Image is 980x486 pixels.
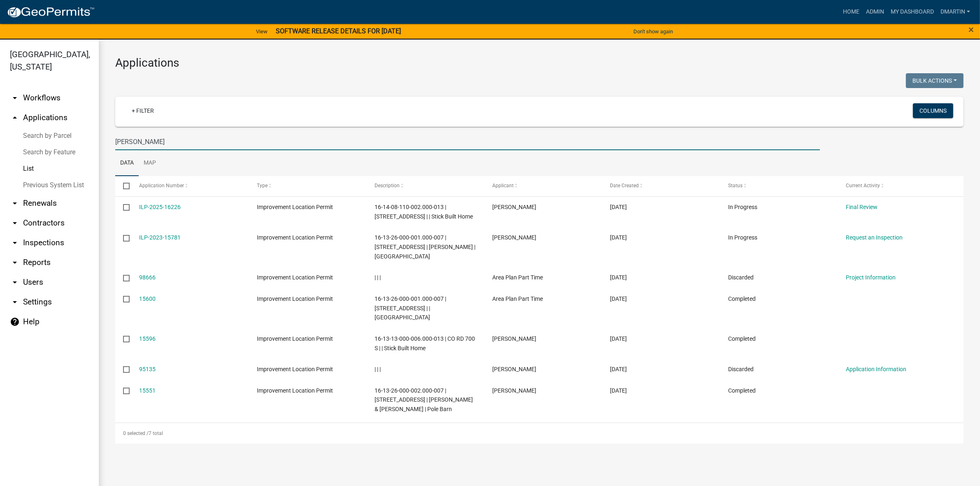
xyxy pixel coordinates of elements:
span: Current Activity [846,183,880,188]
span: | | | [375,274,381,281]
span: Debbie Martin [492,335,536,342]
button: Close [968,25,974,35]
span: 02/28/2023 [610,295,627,302]
datatable-header-cell: Application Number [131,176,249,196]
span: 02/28/2023 [610,274,627,281]
datatable-header-cell: Current Activity [838,176,956,196]
div: 7 total [115,423,964,444]
span: In Progress [728,234,757,241]
span: Discarded [728,274,754,281]
a: Data [115,150,139,177]
span: 02/14/2023 [610,366,627,372]
span: Status [728,183,743,188]
input: Search for applications [115,133,820,150]
a: ILP-2023-15781 [139,234,181,241]
span: Improvement Location Permit [257,274,333,281]
i: arrow_drop_down [10,218,20,228]
span: Application Number [139,183,184,188]
span: Improvement Location Permit [257,295,333,302]
datatable-header-cell: Applicant [484,176,602,196]
span: Improvement Location Permit [257,366,333,372]
span: Completed [728,335,756,342]
datatable-header-cell: Select [115,176,131,196]
span: Applicant [492,183,514,188]
a: 15600 [139,295,156,302]
i: arrow_drop_up [10,113,20,123]
a: Home [840,4,863,20]
span: Debbie Martin [492,366,536,372]
span: 01/12/2023 [610,387,627,394]
span: Debbie Martin [492,387,536,394]
a: My Dashboard [887,4,937,20]
i: help [10,317,20,327]
span: Date Created [610,183,639,188]
span: Description [375,183,400,188]
datatable-header-cell: Description [367,176,484,196]
span: 16-13-26-000-002.000-007 | 9740 S CO RD 700 W | David & Rebecca Vanderbur | Pole Barn [375,387,473,413]
span: × [968,24,974,35]
a: 15551 [139,387,156,394]
span: Area Plan Part Time [492,295,543,302]
a: Project Information [846,274,896,281]
i: arrow_drop_down [10,277,20,287]
button: Bulk Actions [906,73,964,88]
a: ILP-2025-16226 [139,204,181,210]
span: In Progress [728,204,757,210]
i: arrow_drop_down [10,93,20,103]
span: 16-13-13-000-006.000-013 | CO RD 700 S | | Stick Built Home [375,335,475,351]
datatable-header-cell: Type [249,176,367,196]
span: Discarded [728,366,754,372]
i: arrow_drop_down [10,258,20,267]
i: arrow_drop_down [10,297,20,307]
a: dmartin [937,4,973,20]
a: 15596 [139,335,156,342]
a: 98666 [139,274,156,281]
a: View [253,25,271,38]
span: | | | [375,366,381,372]
span: Sarah Eckert [492,204,536,210]
span: 16-13-26-000-001.000-007 | 9234 S COUNTY ROAD 700 W | | Pole Barn [375,295,446,321]
button: Columns [913,103,953,118]
datatable-header-cell: Date Created [602,176,720,196]
a: Request an Inspection [846,234,903,241]
a: Admin [863,4,887,20]
span: Completed [728,387,756,394]
span: 10/02/2025 [610,204,627,210]
strong: SOFTWARE RELEASE DETAILS FOR [DATE] [276,27,401,35]
a: Application Information [846,366,906,372]
i: arrow_drop_down [10,198,20,208]
span: Completed [728,295,756,302]
a: Map [139,150,161,177]
span: Improvement Location Permit [257,387,333,394]
span: 0 selected / [123,430,149,436]
span: 09/19/2023 [610,234,627,241]
a: Final Review [846,204,878,210]
span: 16-14-08-110-002.000-013 | 5937 S COUNTY ROAD 220 SW | | Stick Built Home [375,204,473,220]
a: 95135 [139,366,156,372]
i: arrow_drop_down [10,238,20,248]
datatable-header-cell: Status [720,176,838,196]
span: Area Plan Part Time [492,274,543,281]
span: Type [257,183,268,188]
span: 16-13-26-000-001.000-007 | 9234 S COUNTY ROAD 700 W | Jerry Vanderbur | Pole Barn [375,234,475,260]
span: Improvement Location Permit [257,335,333,342]
span: Debbie Martin [492,234,536,241]
button: Don't show again [630,25,676,38]
h3: Applications [115,56,964,70]
span: 02/21/2023 [610,335,627,342]
span: Improvement Location Permit [257,234,333,241]
span: Improvement Location Permit [257,204,333,210]
a: + Filter [125,103,161,118]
